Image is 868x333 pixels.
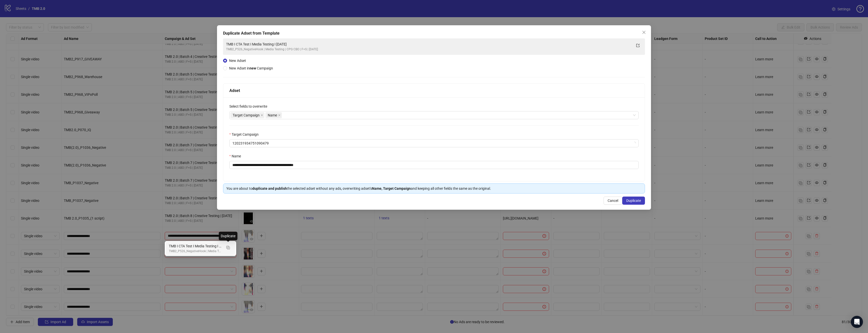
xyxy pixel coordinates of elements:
span: New Adset in Campaign [229,66,273,70]
label: Select fields to overwrite [229,104,270,109]
div: Adset [229,87,639,94]
span: Target Campaign [230,112,264,118]
div: TMB2_P526_NegativeHook | Media Testing | CPG CBO | F+S | [DATE] [226,47,632,52]
button: Cancel [604,197,622,205]
span: close [261,114,263,116]
div: TMB I CTA Test I Media Testing I [DATE] [169,243,222,249]
img: Duplicate [226,246,230,249]
div: TMB I CTA Test I Media Testing I 08.13.25 [166,242,235,255]
label: Target Campaign [229,132,262,137]
span: Target Campaign [233,112,260,118]
div: TMB I CTA Test I Media Testing I [DATE] [226,41,632,47]
span: 120231934751090479 [232,139,636,147]
input: Name [229,161,639,169]
span: Name [265,112,282,118]
span: Name [268,112,277,118]
label: Name [229,153,244,159]
strong: Name, Target Campaign [372,186,411,191]
strong: new [250,66,256,70]
button: Duplicate [622,197,645,205]
div: You are about to the selected adset without any ads, overwriting adset's and keeping all other fi... [226,186,642,191]
div: TMB2_P526_NegativeHook | Media Testing | CPG CBO | F+S | [DATE] [169,249,222,254]
div: Duplicate Adset from Template [223,30,645,36]
span: Duplicate [626,199,641,203]
span: Cancel [608,199,618,203]
span: close [642,30,646,34]
div: Open Intercom Messenger [851,316,863,328]
button: Close [640,28,648,36]
span: close [278,114,281,116]
div: Duplicate [219,232,237,240]
span: export [636,44,640,47]
span: New Adset [229,59,246,63]
button: Duplicate [224,243,232,251]
strong: duplicate and publish [252,186,287,191]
